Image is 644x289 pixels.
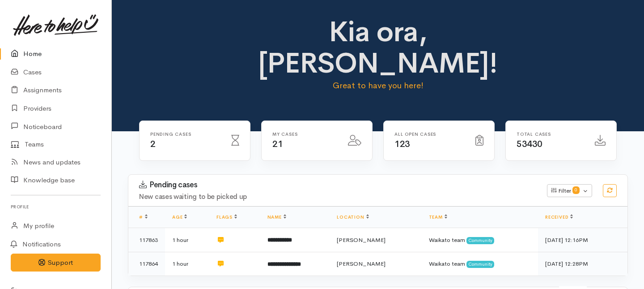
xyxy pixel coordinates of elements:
[139,214,148,220] a: #
[517,132,584,137] h6: Total cases
[216,214,237,220] a: Flags
[128,228,165,252] td: 117863
[422,252,538,276] td: Waikato team
[272,138,283,150] span: 21
[150,132,220,137] h6: Pending cases
[165,228,209,252] td: 1 hour
[422,228,538,252] td: Waikato team
[272,132,337,137] h6: My cases
[267,214,286,220] a: Name
[172,214,187,220] a: Age
[11,254,101,272] button: Support
[538,228,627,252] td: [DATE] 12:16PM
[538,252,627,276] td: [DATE] 12:28PM
[429,214,447,220] a: Team
[394,132,465,137] h6: All Open cases
[256,16,500,79] h1: Kia ora, [PERSON_NAME]!
[572,186,580,194] span: 0
[545,214,573,220] a: Received
[337,214,369,220] a: Location
[466,237,495,244] span: Community
[128,252,165,276] td: 117864
[165,252,209,276] td: 1 hour
[337,260,386,267] span: [PERSON_NAME]
[11,201,101,213] h6: Profile
[517,138,542,150] span: 53430
[394,138,410,150] span: 123
[150,138,156,150] span: 2
[337,236,386,244] span: [PERSON_NAME]
[139,193,536,201] h4: New cases waiting to be picked up
[256,79,500,92] p: Great to have you here!
[547,184,592,198] button: Filter0
[466,261,495,268] span: Community
[139,181,536,190] h3: Pending cases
